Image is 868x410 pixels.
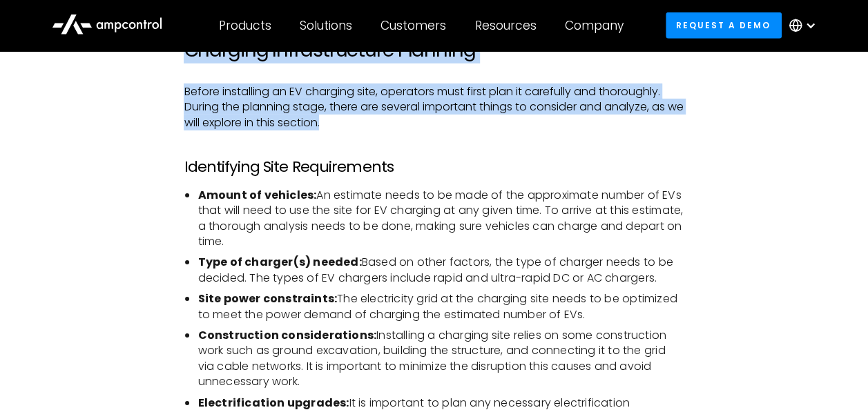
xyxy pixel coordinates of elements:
strong: Type of charger(s) needed: [197,254,361,270]
strong: Site power constraints: [197,291,337,306]
div: Products [219,18,271,33]
h3: Identifying Site Requirements [184,158,684,176]
div: Customers [380,18,446,33]
p: Before installing an EV charging site, operators must first plan it carefully and thoroughly. Dur... [184,84,684,130]
div: Resources [474,18,536,33]
strong: Construction considerations: [197,327,376,343]
a: Request a demo [666,12,782,38]
li: Installing a charging site relies on some construction work such as ground excavation, building t... [197,328,684,390]
li: The electricity grid at the charging site needs to be optimized to meet the power demand of charg... [197,291,684,322]
div: Company [565,18,624,33]
li: An estimate needs to be made of the approximate number of EVs that will need to use the site for ... [197,188,684,250]
li: Based on other factors, the type of charger needs to be decided. The types of EV chargers include... [197,255,684,286]
strong: Amount of vehicles: [197,187,316,203]
div: Solutions [300,18,352,33]
h2: The Fundamentals of EV Charging Infrastructure Planning [184,16,684,62]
